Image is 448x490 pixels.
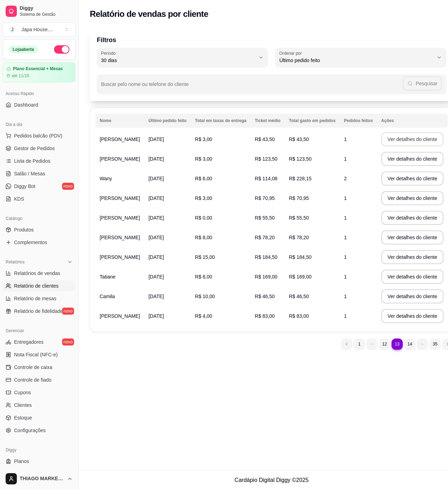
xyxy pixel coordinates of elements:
[100,274,115,280] span: Tatiane
[255,136,275,142] span: R$ 43,50
[250,114,285,128] th: Ticket médio
[3,374,75,385] a: Controle de fiado
[3,456,75,467] a: Planos
[14,308,63,315] span: Relatório de fidelidade
[255,156,278,162] span: R$ 123,50
[381,172,444,186] button: Ver detalhes do cliente
[9,46,38,53] div: Loja aberta
[14,364,52,371] span: Controle de caixa
[3,88,75,99] div: Acesso Rápido
[97,35,446,45] p: Filtros
[21,26,53,33] div: Japa House. ...
[14,101,38,108] span: Dashboard
[3,470,75,487] button: THIAGO MARKETING
[381,132,444,146] button: Ver detalhes do cliente
[9,26,16,33] span: J
[14,389,31,396] span: Cupons
[255,313,275,319] span: R$ 83,00
[381,250,444,264] button: Ver detalhes do cliente
[3,155,75,167] a: Lista de Pedidos
[195,313,212,319] span: R$ 4,00
[3,181,75,192] a: Diggy Botnovo
[344,156,347,162] span: 1
[20,5,73,12] span: Diggy
[14,239,47,246] span: Complementos
[195,176,212,181] span: R$ 6,00
[3,237,75,248] a: Complementos
[429,338,441,350] li: pagination item 35
[148,274,164,280] span: [DATE]
[381,309,444,323] button: Ver detalhes do cliente
[289,294,309,299] span: R$ 46,50
[381,289,444,303] button: Ver detalhes do cliente
[3,268,75,279] a: Relatórios de vendas
[3,425,75,436] a: Configurações
[381,211,444,225] button: Ver detalhes do cliente
[14,132,62,139] span: Pedidos balcão (PDV)
[377,114,448,128] th: Ações
[289,136,309,142] span: R$ 43,50
[14,270,60,277] span: Relatórios de vendas
[100,235,140,240] span: [PERSON_NAME]
[100,313,140,319] span: [PERSON_NAME]
[148,195,164,201] span: [DATE]
[344,215,347,221] span: 1
[100,136,140,142] span: [PERSON_NAME]
[148,156,164,162] span: [DATE]
[13,66,63,72] article: Plano Essencial + Mesas
[289,254,312,260] span: R$ 184,50
[344,195,347,201] span: 1
[100,294,115,299] span: Camila
[279,57,434,64] span: Último pedido feito
[381,191,444,205] button: Ver detalhes do cliente
[14,295,56,302] span: Relatório de mesas
[381,152,444,166] button: Ver detalhes do cliente
[195,136,212,142] span: R$ 3,00
[148,176,164,181] span: [DATE]
[3,387,75,398] a: Cupons
[344,313,347,319] span: 1
[3,293,75,304] a: Relatório de mesas
[255,215,275,221] span: R$ 55,50
[14,183,35,190] span: Diggy Bot
[344,294,347,299] span: 1
[148,215,164,221] span: [DATE]
[3,224,75,235] a: Produtos
[3,130,75,141] button: Pedidos balcão (PDV)
[3,400,75,411] a: Clientes
[3,444,75,456] div: Diggy
[14,338,44,345] span: Entregadores
[289,176,312,181] span: R$ 228,15
[344,274,347,280] span: 1
[255,176,278,181] span: R$ 114,08
[381,270,444,284] button: Ver detalhes do cliente
[417,338,428,350] li: dots element
[255,294,275,299] span: R$ 46,50
[101,83,403,90] input: Buscar pelo nome ou telefone do cliente
[289,274,312,280] span: R$ 169,00
[100,215,140,221] span: [PERSON_NAME]
[14,458,29,465] span: Planos
[255,195,275,201] span: R$ 70,95
[97,48,268,67] button: Período30 dias
[101,50,118,56] label: Período
[195,215,212,221] span: R$ 0,00
[20,476,64,482] span: THIAGO MARKETING
[354,338,365,350] li: pagination item 1
[289,215,309,221] span: R$ 55,50
[3,168,75,179] a: Salão / Mesas
[12,73,29,79] article: até 11/10
[100,156,140,162] span: [PERSON_NAME]
[148,136,164,142] span: [DATE]
[144,114,191,128] th: Último pedido feito
[195,294,215,299] span: R$ 10,00
[90,8,208,20] h2: Relatório de vendas por cliente
[14,427,46,434] span: Configurações
[14,351,58,358] span: Nota Fiscal (NFC-e)
[3,325,75,336] div: Gerenciar
[255,235,275,240] span: R$ 78,20
[101,57,255,64] span: 30 dias
[344,235,347,240] span: 1
[148,254,164,260] span: [DATE]
[100,176,112,181] span: Wany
